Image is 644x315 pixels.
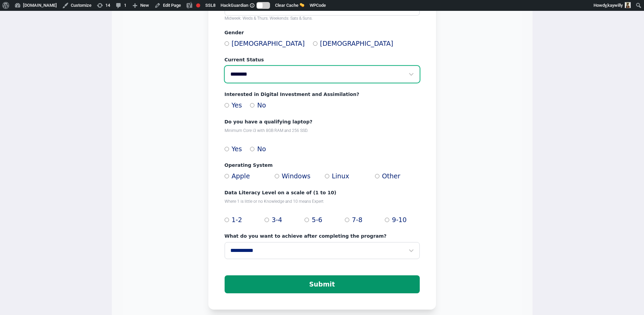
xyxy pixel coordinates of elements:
input: Yes [225,103,229,107]
span: Windows [282,171,311,181]
span: Clear Cache [275,3,298,8]
span: 5-6 [312,215,322,225]
label: What do you want to achieve after completing the program? [225,233,420,239]
span: 3-4 [272,215,282,225]
p: Midweek: Weds & Thurs. Weekends: Sats & Suns. [225,16,420,21]
input: [DEMOGRAPHIC_DATA] [313,41,317,46]
div: Focus keyphrase not set [196,3,200,7]
span: Other [382,171,400,181]
span: [DEMOGRAPHIC_DATA] [320,39,393,48]
span: [DEMOGRAPHIC_DATA] [232,39,305,48]
p: Where 1 is little or no Knowledge and 10 means Expert [225,199,420,204]
span: Apple [232,171,250,181]
input: Linux [325,174,329,178]
input: 3-4 [265,218,269,222]
label: Interested in Digital Investment and Assimilation? [225,91,420,98]
input: 7-8 [345,218,349,222]
input: 1-2 [225,218,229,222]
label: Current Status [225,56,420,63]
input: No [250,147,254,151]
input: Yes [225,147,229,151]
span: 7-8 [352,215,362,225]
span: Linux [332,171,349,181]
input: Windows [275,174,279,178]
input: No [250,103,254,107]
span: Yes [232,144,242,154]
span: No [257,100,266,110]
p: Minimum Core i3 with 8GB RAM and 256 SSD. [225,128,420,133]
label: Do you have a qualifying laptop? [225,118,420,125]
input: 9-10 [385,218,389,222]
span: 9-10 [392,215,407,225]
button: Submit [225,275,420,293]
img: 🧽 [300,3,304,7]
input: Other [375,174,379,178]
span: No [257,144,266,154]
span: kaywilly [607,3,623,8]
label: Data Literacy Level on a scale of (1 to 10) [225,189,420,196]
label: Operating System [225,162,420,169]
span: Yes [232,100,242,110]
label: Gender [225,29,420,36]
input: 5-6 [305,218,309,222]
input: [DEMOGRAPHIC_DATA] [225,41,229,46]
span: 1-2 [232,215,242,225]
input: Apple [225,174,229,178]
